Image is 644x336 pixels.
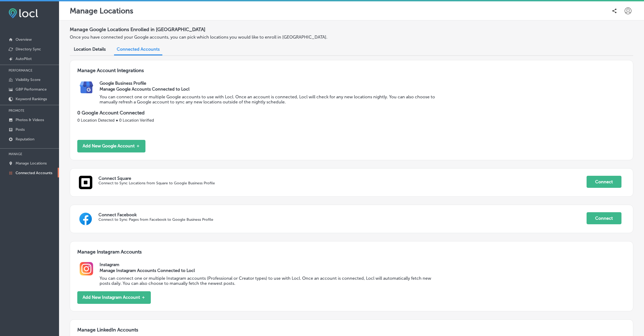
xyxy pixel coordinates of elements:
p: Connect to Sync Pages from Facebook to Google Business Profile [98,217,489,222]
h3: Manage Google Accounts Connected to Locl [100,87,441,92]
p: 0 Location Detected ● 0 Location Verified [77,118,626,123]
p: Manage Locations [70,6,133,15]
p: Once you have connected your Google accounts, you can pick which locations you would like to enro... [70,35,436,40]
p: Connect Facebook [98,212,587,217]
p: Photos & Videos [16,118,44,122]
h2: Google Business Profile [100,81,625,86]
button: Add New Instagram Account ＋ [77,291,151,304]
h3: Manage Instagram Accounts [77,249,626,262]
h2: Instagram [100,262,625,267]
button: Connect [587,212,621,224]
p: Connect Square [98,176,587,181]
span: Connected Accounts [117,47,160,52]
button: Connect [587,176,621,188]
h3: Manage Instagram Accounts Connected to Locl [100,268,441,273]
img: fda3e92497d09a02dc62c9cd864e3231.png [9,8,38,18]
p: Connected Accounts [16,171,52,175]
p: AutoPilot [16,57,32,61]
p: You can connect one or multiple Google accounts to use with Locl. Once an account is connected, L... [100,94,441,104]
p: Overview [16,37,32,42]
p: GBP Performance [16,87,47,92]
p: Manage Locations [16,161,47,166]
p: Posts [16,127,25,132]
span: Location Details [74,47,106,52]
p: 0 Google Account Connected [77,110,626,116]
h2: Manage Google Locations Enrolled in [GEOGRAPHIC_DATA] [70,24,633,35]
p: Reputation [16,137,34,141]
p: Keyword Rankings [16,97,47,101]
button: Add New Google Account ＋ [77,140,145,152]
h3: Manage Account Integrations [77,68,626,81]
p: You can connect one or multiple Instagram accounts (Professional or Creator types) to use with Lo... [100,276,441,286]
p: Connect to Sync Locations from Square to Google Business Profile [98,181,489,185]
p: Directory Sync [16,47,41,51]
p: Visibility Score [16,77,41,82]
